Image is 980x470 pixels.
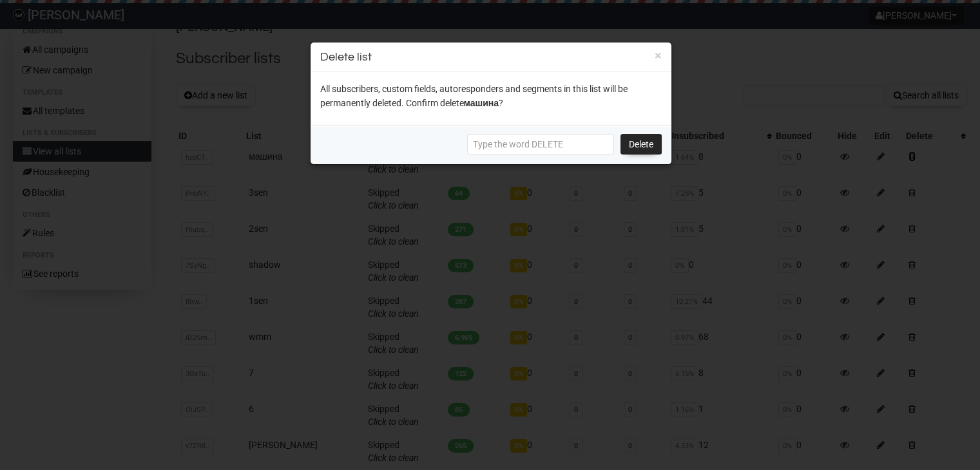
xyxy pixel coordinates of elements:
[655,50,662,61] button: ×
[464,98,499,108] span: машина
[320,48,662,66] h3: Delete list
[620,134,662,155] a: Delete
[467,134,614,155] input: Type the word DELETE
[320,82,662,110] p: All subscribers, custom fields, autoresponders and segments in this list will be permanently dele...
